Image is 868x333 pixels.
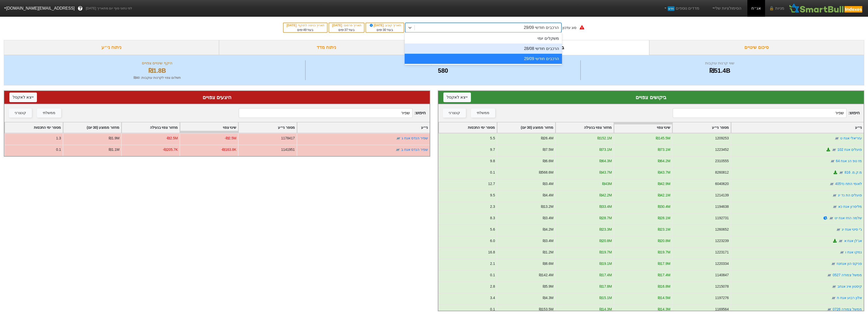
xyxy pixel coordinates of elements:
div: ₪7.5M [543,147,553,152]
div: ניתוח ני״ע [4,40,219,55]
div: ₪8.6M [543,261,553,266]
div: 1194638 [715,204,729,209]
div: ₪20.8M [658,238,670,244]
a: הסימולציות שלי [709,3,743,13]
a: לאומי התח נד405 [835,182,862,186]
img: tase link [832,204,837,209]
span: 49 [303,28,307,32]
div: ₪1.2M [543,250,553,255]
div: ₪153.5M [539,307,553,312]
div: ₪64.2M [658,158,670,164]
div: 1197276 [715,295,729,301]
div: -₪205.7K [163,147,178,152]
div: ₪19.1M [599,261,612,266]
div: 1214139 [715,193,729,198]
span: חדש [668,6,675,11]
div: היצעים צפויים [9,94,425,101]
div: Toggle SortBy [297,122,430,133]
div: ₪26.4M [541,136,554,141]
div: 1192731 [715,215,729,221]
div: ₪17.4M [599,272,612,278]
a: נמקו אגח ו [845,250,862,254]
div: ₪4.4M [543,193,553,198]
div: ₪28.1M [658,215,670,221]
div: ₪43.7M [658,170,670,175]
a: אג'לן אגח א [844,239,862,243]
img: tase link [839,250,844,255]
div: 8.3 [490,215,495,221]
div: סיכום שינויים [649,40,864,55]
a: פועלים הת נד יג [838,193,862,197]
div: 3.4 [490,295,495,301]
div: 9.7 [490,147,495,152]
a: ממשל צמודה 0527 [833,273,862,277]
a: שפיר הנדס אגח ג [402,136,428,140]
div: ₪17.8M [599,284,612,289]
div: ₪73.1M [658,147,670,152]
div: ₪19.7M [599,250,612,255]
img: SmartBull [788,3,864,13]
a: קיסטון אינ אגחב [837,284,862,288]
div: ₪42.2M [599,193,612,198]
div: ₪23.3M [599,227,612,232]
div: ₪42.9M [658,181,670,187]
div: ₪14.5M [658,295,670,301]
div: משקלים יומי [405,33,562,44]
input: 220 רשומות... [673,108,846,118]
div: 5.6 [490,227,495,232]
div: הרכבים חודשי 29/09 [405,54,562,64]
div: ₪43.7M [599,170,612,175]
div: ₪14.3M [599,307,612,312]
input: 360 רשומות... [239,108,412,118]
div: 2.1 [490,261,495,266]
div: 0.1 [56,147,61,152]
div: 1.3 [56,136,61,141]
div: היקף שינויים צפויים [10,60,304,66]
div: Toggle SortBy [5,122,63,133]
div: ₪42.1M [658,193,670,198]
div: ממשלתי [477,110,489,116]
div: ממשלתי [43,110,55,116]
img: tase link [829,216,834,221]
a: שלמה החז אגח יט [835,216,862,220]
div: הרכבים חודשי 29/09 [524,25,559,31]
div: ₪64.3M [599,158,612,164]
div: ₪1.9M [109,136,119,141]
div: קונצרני [15,110,26,116]
div: ₪16.8M [658,284,670,289]
img: tase link [829,181,834,187]
div: Toggle SortBy [180,122,238,133]
span: [DATE] [369,24,385,27]
a: עזריאלי אגח ט [840,136,862,140]
img: tase link [834,136,839,141]
div: -₪163.8K [221,147,236,152]
div: ₪142.4M [539,272,553,278]
span: 30 [383,28,386,32]
div: ניתוח מדד [219,40,434,55]
div: 0.1 [490,307,495,312]
div: Toggle SortBy [731,122,864,133]
div: 0.1 [490,170,495,175]
div: ₪3.4M [543,215,553,221]
img: tase link [832,147,837,152]
div: Toggle SortBy [556,122,614,133]
button: קונצרני [443,108,466,118]
button: ייצא לאקסל [443,92,471,102]
div: הרכבים חודשי 28/08 [405,44,562,54]
div: בעוד ימים [286,28,324,32]
div: 1209253 [715,136,729,141]
div: 1141951 [281,147,295,152]
div: 2.8 [490,284,495,289]
div: ₪33.4M [599,204,612,209]
div: ₪152.1M [597,136,612,141]
div: Toggle SortBy [238,122,296,133]
div: ₪14.3M [658,307,670,312]
div: 580 [307,66,579,75]
div: בעוד ימים [368,28,401,32]
a: מ.ק.מ. 816 [844,170,862,174]
div: ₪20.8M [599,238,612,244]
a: מליסרון אגח כא [838,205,862,209]
img: tase link [830,159,835,164]
div: תאריך קובע : [368,23,401,28]
img: tase link [827,307,832,312]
